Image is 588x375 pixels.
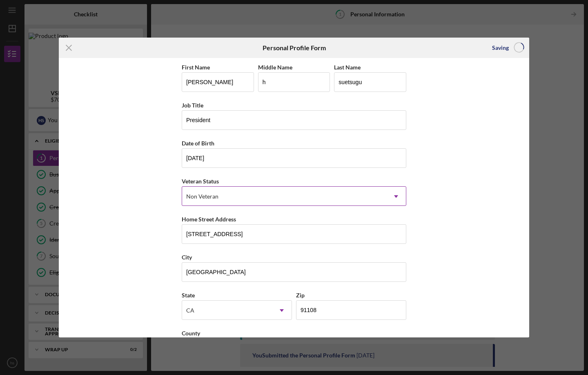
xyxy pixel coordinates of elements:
[186,193,218,200] div: Non Veteran
[182,330,200,337] label: County
[182,102,203,109] label: Job Title
[182,64,210,71] label: First Name
[258,64,292,71] label: Middle Name
[263,44,326,51] h6: Personal Profile Form
[296,292,305,299] label: Zip
[182,216,236,223] label: Home Street Address
[182,140,214,147] label: Date of Birth
[182,254,192,261] label: City
[492,40,509,56] div: Saving
[334,64,361,71] label: Last Name
[484,40,529,56] button: Saving
[186,307,194,314] div: CA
